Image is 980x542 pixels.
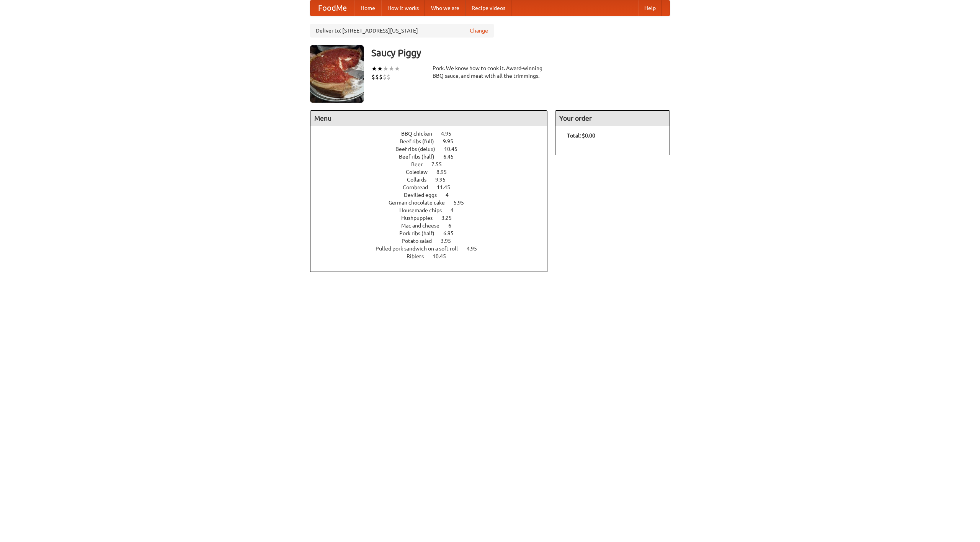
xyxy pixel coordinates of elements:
a: Beef ribs (delux) 10.45 [395,146,472,152]
a: Pork ribs (half) 6.95 [399,230,468,236]
span: 6.95 [443,230,461,236]
li: ★ [383,64,389,73]
a: Change [470,27,488,34]
a: Who we are [425,0,465,16]
img: angular.jpg [310,45,364,103]
li: $ [387,73,390,81]
li: ★ [394,64,400,73]
span: 3.25 [441,215,459,221]
b: Total: $0.00 [567,133,595,139]
a: Home [354,0,381,16]
li: ★ [371,64,377,73]
a: Collards 9.95 [407,177,460,183]
li: ★ [377,64,383,73]
a: How it works [381,0,425,16]
span: 7.55 [431,161,449,167]
span: Beef ribs (full) [400,138,442,144]
a: Beef ribs (half) 6.45 [399,154,468,160]
h4: Your order [555,111,670,126]
span: Devilled eggs [404,192,444,198]
span: Cornbread [403,184,436,190]
span: BBQ chicken [401,131,440,137]
span: 11.45 [437,184,458,190]
a: Devilled eggs 4 [404,192,463,198]
a: Potato salad 3.95 [402,238,465,244]
a: FoodMe [310,0,354,16]
span: 10.45 [444,146,465,152]
span: 5.95 [454,200,472,206]
span: 8.95 [436,169,454,175]
a: Mac and cheese 6 [401,223,465,229]
li: $ [371,73,375,81]
span: 9.95 [443,138,461,144]
span: Collards [407,177,434,183]
span: 6.45 [443,154,461,160]
span: 9.95 [435,177,453,183]
span: Hushpuppies [401,215,440,221]
span: 10.45 [433,253,454,259]
a: Help [638,0,662,16]
span: Riblets [407,253,431,259]
span: Mac and cheese [401,223,447,229]
a: Beef ribs (full) 9.95 [400,138,467,144]
div: Deliver to: [STREET_ADDRESS][US_STATE] [310,24,494,38]
div: Pork. We know how to cook it. Award-winning BBQ sauce, and meat with all the trimmings. [433,64,547,80]
span: Pulled pork sandwich on a soft roll [376,246,465,252]
a: Riblets 10.45 [407,253,460,259]
h4: Menu [310,111,547,126]
a: Cornbread 11.45 [403,184,464,190]
span: Beef ribs (half) [399,154,442,160]
span: Potato salad [402,238,439,244]
li: $ [379,73,383,81]
span: 3.95 [441,238,459,244]
span: 4.95 [467,246,485,252]
li: ★ [389,64,394,73]
span: German chocolate cake [389,200,452,206]
span: 6 [448,223,459,229]
span: Coleslaw [406,169,435,175]
a: Beer 7.55 [411,161,456,167]
span: Beef ribs (delux) [395,146,443,152]
a: German chocolate cake 5.95 [389,200,478,206]
span: Beer [411,161,430,167]
a: Coleslaw 8.95 [406,169,461,175]
li: $ [383,73,387,81]
span: Housemade chips [399,207,449,213]
a: Hushpuppies 3.25 [401,215,466,221]
a: Pulled pork sandwich on a soft roll 4.95 [376,246,491,252]
li: $ [375,73,379,81]
a: Housemade chips 4 [399,207,468,213]
span: 4.95 [441,131,459,137]
span: Pork ribs (half) [399,230,442,236]
h3: Saucy Piggy [371,45,670,61]
span: 4 [451,207,461,213]
a: BBQ chicken 4.95 [401,131,465,137]
span: 4 [446,192,456,198]
a: Recipe videos [465,0,511,16]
